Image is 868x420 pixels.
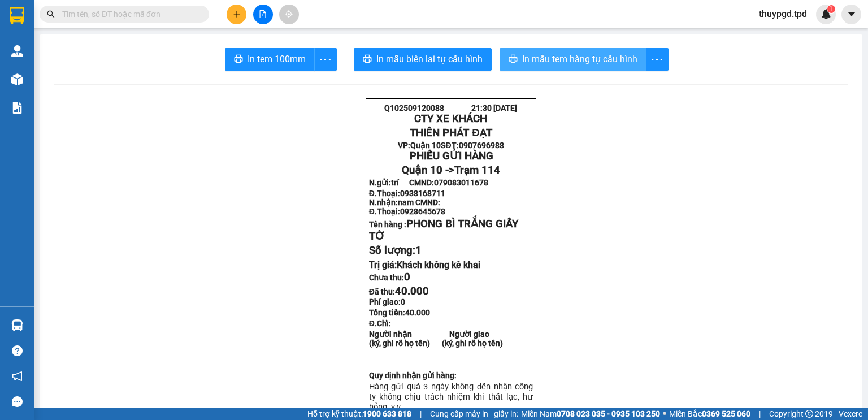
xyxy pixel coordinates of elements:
span: Miền Nam [521,408,660,420]
img: icon-new-feature [821,9,831,19]
span: file-add [259,10,267,18]
span: PHONG BÌ TRẮNG GIẤY TỜ [369,218,518,243]
span: 0928645678 [400,207,445,216]
strong: 0369 525 060 [702,409,750,418]
span: | [420,408,422,420]
strong: Người nhận Người giao [369,330,489,339]
span: 40.000 [395,285,429,297]
button: printerIn tem 100mm [225,48,315,71]
span: In mẫu biên lai tự cấu hình [376,52,483,66]
span: Cung cấp máy in - giấy in: [430,408,518,420]
button: caret-down [841,5,861,24]
strong: (ký, ghi rõ họ tên) (ký, ghi rõ họ tên) [369,339,503,348]
span: Q102509120088 [384,103,444,112]
span: Trị giá: [369,259,480,270]
button: plus [227,5,246,24]
span: [DATE] [493,103,517,112]
span: 079083011678 [434,178,488,187]
span: Hàng gửi quá 3 ngày không đến nhận công ty không chịu trách nhiệm khi thất lạc, hư hỏn... [369,382,533,412]
span: question-circle [12,345,23,356]
span: Trạm 114 [454,164,500,176]
span: Hỗ trợ kỹ thuật: [307,408,411,420]
img: warehouse-icon [11,73,23,85]
span: more [315,53,336,67]
strong: Chưa thu: [369,273,410,282]
strong: Quy định nhận gửi hàng: [369,371,457,380]
img: warehouse-icon [11,319,23,331]
span: printer [234,54,243,65]
span: 21:30 [471,103,492,112]
span: Miền Bắc [669,408,750,420]
span: 0 [401,297,405,306]
span: caret-down [847,9,857,19]
span: 1 [415,244,422,257]
span: In tem 100mm [248,52,306,66]
strong: VP: SĐT: [398,141,504,150]
span: Quận 10 [410,141,441,150]
span: PHIẾU GỬI HÀNG [410,150,493,162]
strong: N.gửi: [369,178,488,187]
button: aim [279,5,299,24]
span: 1 [829,5,833,13]
span: 40.000 [405,308,430,317]
span: Số lượng: [369,244,422,257]
strong: N.nhận: [369,198,440,207]
strong: CTY XE KHÁCH [414,112,487,125]
span: Khách không kê khai [397,259,480,270]
span: printer [509,54,518,65]
span: trí CMND: [391,178,488,187]
img: solution-icon [11,102,23,114]
strong: 0708 023 035 - 0935 103 250 [557,409,660,418]
button: file-add [253,5,273,24]
span: 0 [404,271,410,283]
img: logo-vxr [10,7,24,24]
span: Đ.Chỉ: [369,319,391,328]
span: thuypgd.tpd [750,7,816,21]
span: ⚪️ [663,412,666,416]
span: nam CMND: [398,198,440,207]
span: plus [233,10,241,18]
input: Tìm tên, số ĐT hoặc mã đơn [62,8,196,20]
strong: 1900 633 818 [363,409,411,418]
span: 0907696988 [459,141,504,150]
strong: Đ.Thoại: [369,207,445,216]
button: more [646,48,669,71]
span: notification [12,371,23,382]
strong: Tên hàng : [369,220,518,241]
span: search [47,10,55,18]
span: 0938168711 [400,189,445,198]
strong: Đã thu: [369,287,429,296]
button: printerIn mẫu biên lai tự cấu hình [354,48,492,71]
img: warehouse-icon [11,45,23,57]
span: | [759,408,761,420]
span: In mẫu tem hàng tự cấu hình [522,52,637,66]
span: message [12,396,23,407]
sup: 1 [827,5,835,13]
span: Quận 10 -> [402,164,500,176]
strong: THIÊN PHÁT ĐẠT [410,127,492,139]
strong: Đ.Thoại: [369,189,445,198]
button: printerIn mẫu tem hàng tự cấu hình [500,48,646,71]
span: printer [363,54,372,65]
span: Tổng tiền: [369,308,430,317]
span: copyright [805,410,813,418]
button: more [314,48,337,71]
span: aim [285,10,293,18]
span: more [646,53,668,67]
strong: Phí giao: [369,297,405,306]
